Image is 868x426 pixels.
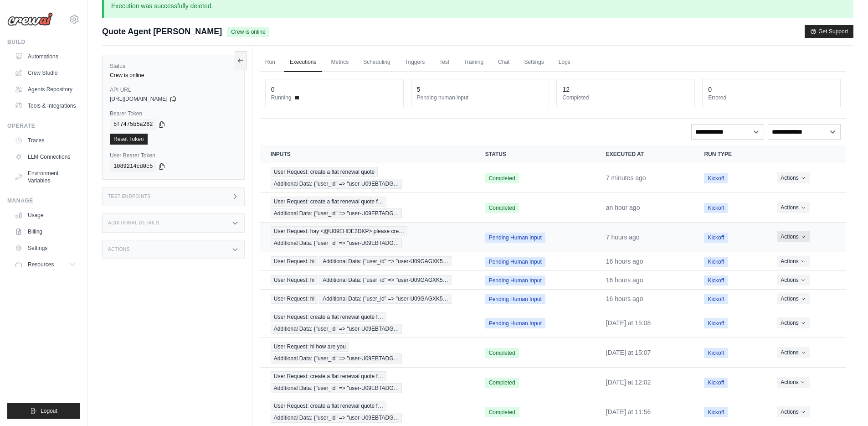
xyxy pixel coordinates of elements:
[271,197,386,207] span: User Request: create a flat renewal quote f…
[595,145,693,163] th: Executed at
[11,166,80,188] a: Environment Variables
[417,94,544,101] dt: Pending human input
[777,275,809,286] button: Actions for execution
[606,258,643,265] time: October 3, 2025 at 00:09 PDT
[11,150,80,164] a: LLM Connections
[271,342,349,352] span: User Request: hi how are you
[358,53,395,72] a: Scheduling
[110,86,237,94] label: API URL
[485,407,519,417] span: Completed
[271,342,463,364] a: View execution details for User Request
[519,53,549,72] a: Settings
[271,208,402,218] span: Additional Data: {"user_id" => "user-U09EBTADG…
[271,324,402,334] span: Additional Data: {"user_id" => "user-U09EBTADG…
[271,401,386,411] span: User Request: create a flat renewal quote f…
[434,53,455,72] a: Test
[108,247,130,252] h3: Actions
[11,82,80,97] a: Agents Repository
[485,378,519,388] span: Completed
[110,134,148,145] a: Reset Token
[777,172,809,183] button: Actions for execution
[271,85,275,94] div: 0
[777,256,809,267] button: Actions for execution
[271,371,463,393] a: View execution details for User Request
[562,94,689,101] dt: Completed
[271,294,463,304] a: View execution details for User Request
[102,25,222,38] span: Quote Agent [PERSON_NAME]
[227,27,269,37] span: Crew is online
[606,276,643,284] time: October 3, 2025 at 00:08 PDT
[271,371,386,381] span: User Request: create a flat renewal quote f…
[485,257,545,267] span: Pending Human Input
[704,378,728,388] span: Kickoff
[485,173,519,183] span: Completed
[777,347,809,358] button: Actions for execution
[485,233,545,243] span: Pending Human Input
[606,174,646,182] time: October 3, 2025 at 16:17 PDT
[562,85,570,94] div: 12
[400,53,431,72] a: Triggers
[110,62,237,70] label: Status
[704,318,728,328] span: Kickoff
[271,401,463,423] a: View execution details for User Request
[606,234,640,241] time: October 3, 2025 at 09:19 PDT
[41,407,57,415] span: Logout
[7,403,80,419] button: Logout
[704,173,728,183] span: Kickoff
[485,294,545,304] span: Pending Human Input
[110,72,237,79] div: Crew is online
[319,275,452,285] span: Additional Data: {"user_id" => "user-U09GAGXK5…
[271,353,402,364] span: Additional Data: {"user_id" => "user-U09EBTADG…
[485,348,519,358] span: Completed
[553,53,576,72] a: Logs
[11,257,80,272] button: Resources
[7,122,80,130] div: Operate
[11,66,80,80] a: Crew Studio
[704,203,728,213] span: Kickoff
[777,202,809,213] button: Actions for execution
[271,167,378,177] span: User Request: create a flat renewal quote
[271,294,318,304] span: User Request: hi
[260,53,281,72] a: Run
[260,145,474,163] th: Inputs
[485,318,545,328] span: Pending Human Input
[271,94,292,101] span: Running
[474,145,595,163] th: Status
[108,220,159,226] h3: Additional Details
[271,256,463,266] a: View execution details for User Request
[777,231,809,242] button: Actions for execution
[704,257,728,267] span: Kickoff
[271,275,318,285] span: User Request: hi
[284,53,322,72] a: Executions
[704,275,728,286] span: Kickoff
[777,317,809,328] button: Actions for execution
[11,208,80,223] a: Usage
[271,179,402,189] span: Additional Data: {"user_id" => "user-U09EBTADG…
[606,408,651,416] time: October 1, 2025 at 11:56 PDT
[704,233,728,243] span: Kickoff
[271,197,463,218] a: View execution details for User Request
[704,407,728,417] span: Kickoff
[7,12,53,26] img: Logo
[271,413,402,423] span: Additional Data: {"user_id" => "user-U09EBTADG…
[493,53,515,72] a: Chat
[777,377,809,388] button: Actions for execution
[110,119,156,130] code: 5f7475b5a262
[708,94,835,101] dt: Errored
[693,145,766,163] th: Run Type
[777,406,809,417] button: Actions for execution
[271,312,386,322] span: User Request: create a flat renewal quote f…
[11,99,80,113] a: Tools & Integrations
[326,53,354,72] a: Metrics
[606,295,643,302] time: October 3, 2025 at 00:07 PDT
[271,226,463,248] a: View execution details for User Request
[7,197,80,204] div: Manage
[606,349,651,356] time: October 1, 2025 at 15:07 PDT
[319,294,452,304] span: Additional Data: {"user_id" => "user-U09GAGXK5…
[110,152,237,159] label: User Bearer Token
[108,194,151,199] h3: Test Endpoints
[28,261,54,268] span: Resources
[485,275,545,286] span: Pending Human Input
[704,294,728,304] span: Kickoff
[704,348,728,358] span: Kickoff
